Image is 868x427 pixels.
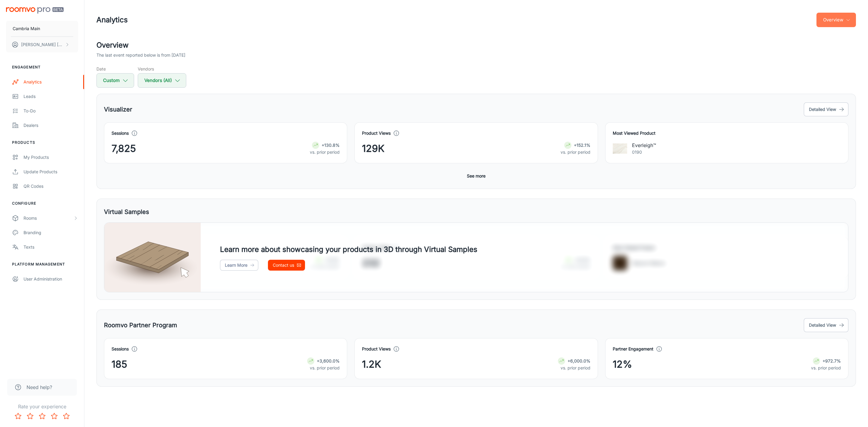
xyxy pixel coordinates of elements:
[60,410,72,422] button: Rate 5 star
[24,108,78,114] div: To-do
[558,365,590,371] p: vs. prior period
[24,79,78,85] div: Analytics
[24,154,78,161] div: My Products
[362,141,385,156] span: 129K
[816,13,856,27] button: Overview
[6,21,78,36] button: Cambria Main
[138,73,186,88] button: Vendors (All)
[322,143,340,148] strong: +130.8%
[362,130,391,137] h4: Product Views
[13,25,40,32] p: Cambria Main
[96,40,856,51] h2: Overview
[220,244,477,255] h4: Learn more about showcasing your products in 3D through Virtual Samples
[822,358,841,363] strong: +972.7%
[310,149,340,155] p: vs. prior period
[36,410,48,422] button: Rate 3 star
[317,358,340,363] strong: +3,600.0%
[104,207,149,216] h5: Virtual Samples
[96,14,128,25] h1: Analytics
[21,41,64,48] p: [PERSON_NAME] [PERSON_NAME]
[5,403,79,410] p: Rate your experience
[804,102,848,116] button: Detailed View
[48,410,60,422] button: Rate 4 star
[561,149,590,155] p: vs. prior period
[104,105,132,114] h5: Visualizer
[24,122,78,129] div: Dealers
[804,318,848,332] button: Detailed View
[96,73,134,88] button: Custom
[24,168,78,175] div: Update Products
[96,66,134,72] h5: Date
[24,229,78,236] div: Branding
[24,276,78,282] div: User Administration
[138,66,186,72] h5: Vendors
[574,143,590,148] strong: +152.1%
[24,410,36,422] button: Rate 2 star
[96,52,185,58] p: The last event reported below is from [DATE]
[811,365,841,371] p: vs. prior period
[268,260,305,271] a: Contact us
[6,7,64,14] img: Roomvo PRO Beta
[632,142,656,149] p: Everleigh™
[613,130,841,137] h4: Most Viewed Product
[24,244,78,250] div: Texts
[632,149,656,155] p: 0190
[613,141,627,156] img: Everleigh™
[24,93,78,100] div: Leads
[307,365,340,371] p: vs. prior period
[613,357,632,372] span: 12%
[362,346,391,352] h4: Product Views
[6,37,78,52] button: [PERSON_NAME] [PERSON_NAME]
[362,357,381,372] span: 1.2K
[464,171,488,181] button: See more
[112,130,129,137] h4: Sessions
[220,260,258,271] a: Learn More
[568,358,590,363] strong: +6,000.0%
[27,384,52,391] span: Need help?
[104,321,177,330] h5: Roomvo Partner Program
[24,183,78,190] div: QR Codes
[112,346,129,352] h4: Sessions
[12,410,24,422] button: Rate 1 star
[112,141,136,156] span: 7,825
[112,357,127,372] span: 185
[613,346,653,352] h4: Partner Engagement
[24,215,73,221] div: Rooms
